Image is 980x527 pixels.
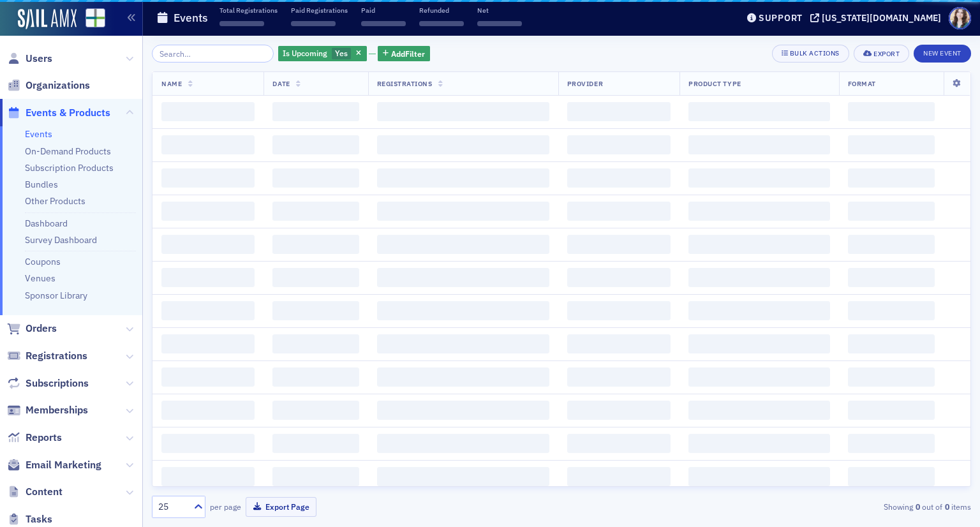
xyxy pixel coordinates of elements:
a: Events [25,128,52,140]
span: ‌ [377,467,549,486]
button: [US_STATE][DOMAIN_NAME] [810,13,946,22]
span: ‌ [688,301,829,320]
span: ‌ [848,334,935,353]
span: ‌ [848,235,935,254]
div: Showing out of items [707,501,971,512]
p: Net [477,6,522,15]
span: ‌ [377,135,549,154]
span: Yes [335,48,348,58]
span: ‌ [567,168,671,188]
a: Events & Products [7,106,110,120]
a: New Event [914,47,971,58]
span: ‌ [567,268,671,287]
img: SailAMX [18,9,77,29]
a: Coupons [25,256,61,267]
span: ‌ [161,168,255,188]
span: ‌ [161,268,255,287]
span: ‌ [688,401,829,420]
span: ‌ [688,102,829,121]
a: Subscription Products [25,162,114,174]
span: ‌ [688,235,829,254]
a: Memberships [7,403,88,417]
span: ‌ [848,102,935,121]
a: Tasks [7,512,52,526]
span: Content [26,485,63,499]
span: Reports [26,431,62,445]
span: ‌ [161,135,255,154]
label: per page [210,501,241,512]
span: ‌ [419,21,464,26]
a: Organizations [7,78,90,93]
div: Export [873,50,900,57]
button: New Event [914,45,971,63]
span: ‌ [272,202,359,221]
a: On-Demand Products [25,145,111,157]
span: Users [26,52,52,66]
a: Other Products [25,195,85,207]
span: ‌ [161,334,255,353]
input: Search… [152,45,274,63]
span: ‌ [272,334,359,353]
span: ‌ [688,467,829,486]
span: Memberships [26,403,88,417]
span: ‌ [272,102,359,121]
a: Survey Dashboard [25,234,97,246]
span: ‌ [272,135,359,154]
span: ‌ [848,268,935,287]
span: ‌ [567,135,671,154]
span: Product Type [688,79,741,88]
span: ‌ [848,301,935,320]
span: ‌ [848,401,935,420]
span: ‌ [567,401,671,420]
span: ‌ [272,434,359,453]
span: ‌ [848,434,935,453]
span: ‌ [848,135,935,154]
span: ‌ [377,235,549,254]
h1: Events [174,10,208,26]
div: [US_STATE][DOMAIN_NAME] [822,12,941,24]
a: Registrations [7,349,87,363]
span: Events & Products [26,106,110,120]
div: 25 [158,500,186,514]
div: Bulk Actions [790,50,840,57]
span: ‌ [161,401,255,420]
span: ‌ [567,102,671,121]
span: ‌ [272,168,359,188]
span: ‌ [161,202,255,221]
span: ‌ [377,168,549,188]
span: ‌ [688,334,829,353]
span: ‌ [688,434,829,453]
span: Profile [949,7,971,29]
span: ‌ [377,102,549,121]
span: Tasks [26,512,52,526]
button: Bulk Actions [772,45,849,63]
span: Orders [26,322,57,336]
span: Add Filter [391,48,425,59]
span: Email Marketing [26,458,101,472]
span: ‌ [291,21,336,26]
span: ‌ [377,434,549,453]
span: ‌ [688,268,829,287]
span: ‌ [161,467,255,486]
span: ‌ [377,334,549,353]
span: ‌ [688,168,829,188]
a: Reports [7,431,62,445]
span: Format [848,79,876,88]
span: Registrations [26,349,87,363]
span: ‌ [161,301,255,320]
p: Total Registrations [219,6,278,15]
span: ‌ [567,301,671,320]
span: ‌ [272,301,359,320]
span: ‌ [161,102,255,121]
a: Content [7,485,63,499]
span: ‌ [161,235,255,254]
a: Venues [25,272,56,284]
span: ‌ [567,202,671,221]
span: ‌ [477,21,522,26]
span: ‌ [567,235,671,254]
span: ‌ [272,401,359,420]
span: ‌ [567,434,671,453]
a: Users [7,52,52,66]
span: ‌ [848,367,935,387]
